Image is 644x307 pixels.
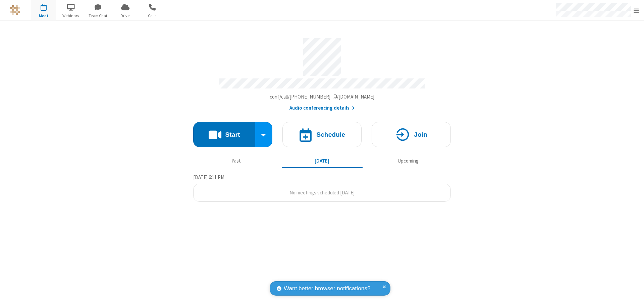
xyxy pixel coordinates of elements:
[282,122,362,147] button: Schedule
[368,155,448,167] button: Upcoming
[255,122,273,147] div: Start conference options
[196,155,277,167] button: Past
[31,13,56,19] span: Meet
[270,94,375,100] span: Copy my meeting room link
[627,290,639,302] iframe: Chat
[372,122,451,147] button: Join
[58,13,84,19] span: Webinars
[193,122,255,147] button: Start
[270,93,375,101] button: Copy my meeting room linkCopy my meeting room link
[284,284,370,293] span: Want better browser notifications?
[193,173,451,202] section: Today's Meetings
[113,13,138,19] span: Drive
[193,174,224,180] span: [DATE] 6:11 PM
[289,104,355,112] button: Audio conferencing details
[225,131,240,138] h4: Start
[282,155,363,167] button: [DATE]
[140,13,165,19] span: Calls
[316,131,345,138] h4: Schedule
[414,131,427,138] h4: Join
[86,13,111,19] span: Team Chat
[193,33,451,112] section: Account details
[289,189,355,196] span: No meetings scheduled [DATE]
[10,5,20,15] img: QA Selenium DO NOT DELETE OR CHANGE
